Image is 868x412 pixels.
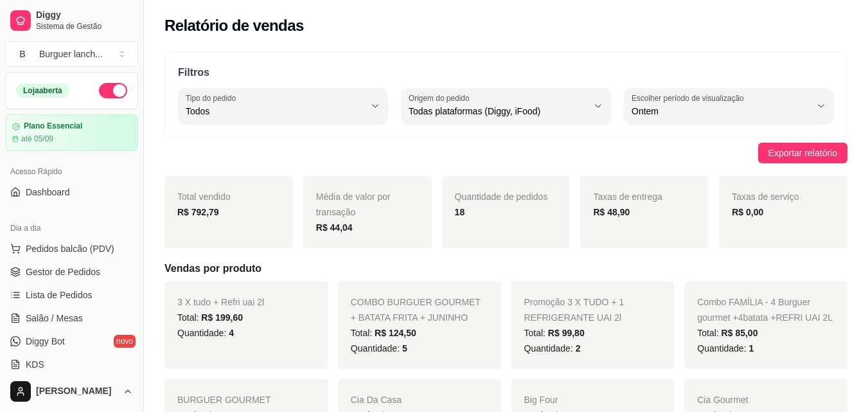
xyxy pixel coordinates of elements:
span: Quantidade de pedidos [455,192,548,202]
button: Exportar relatório [758,143,847,163]
span: Combo FAMÍLIA - 4 Burguer gourmet +4batata +REFRI UAI 2L [697,297,833,323]
a: DiggySistema de Gestão [5,5,138,36]
a: Diggy Botnovo [5,331,138,352]
div: Loja aberta [16,84,69,98]
a: Gestor de Pedidos [5,262,138,282]
span: Exportar relatório [768,146,837,160]
h2: Relatório de vendas [164,15,304,36]
span: KDS [26,358,44,371]
span: BURGUER GOURMET [177,395,270,405]
button: Escolher período de visualizaçãoOntem [624,88,834,124]
span: Total vendido [177,192,231,202]
span: Salão / Mesas [26,312,83,325]
span: Diggy Bot [26,335,65,348]
span: Quantidade: [351,343,407,354]
span: Quantidade: [524,343,581,354]
span: 2 [576,343,581,354]
button: Tipo do pedidoTodos [178,88,388,124]
a: Dashboard [5,182,138,202]
span: 1 [748,343,754,354]
span: Cia Gourmet [697,395,748,405]
span: Todas plataformas (Diggy, iFood) [409,105,588,118]
button: Select a team [5,41,138,67]
article: Plano Essencial [24,121,82,131]
span: Ontem [632,105,811,118]
a: Lista de Pedidos [5,285,138,305]
strong: R$ 0,00 [732,207,763,217]
strong: R$ 792,79 [177,207,219,217]
p: Filtros [178,65,834,80]
a: Salão / Mesas [5,308,138,328]
span: Quantidade: [177,328,234,338]
span: Total: [177,312,243,323]
a: Plano Essencialaté 05/09 [5,114,138,151]
span: Taxas de serviço [732,192,799,202]
a: KDS [5,354,138,375]
span: Dashboard [26,186,70,199]
span: Quantidade: [697,343,754,354]
span: B [16,48,29,60]
span: Média de valor por transação [316,192,391,217]
article: até 05/09 [21,134,53,144]
span: Total: [524,328,585,338]
span: Promoção 3 X TUDO + 1 REFRIGERANTE UAI 2l [524,297,624,323]
span: 3 X tudo + Refri uai 2l [177,297,264,307]
label: Escolher período de visualização [632,93,748,103]
span: COMBO BURGUER GOURMET + BATATA FRITA + JUNINHO [351,297,481,323]
strong: 18 [455,207,465,217]
label: Origem do pedido [409,93,474,103]
div: Acesso Rápido [5,161,138,182]
div: Dia a dia [5,218,138,238]
span: Taxas de entrega [593,192,662,202]
span: R$ 199,60 [201,312,243,323]
span: Sistema de Gestão [36,21,133,31]
span: [PERSON_NAME] [36,386,118,397]
span: Cia Da Casa [351,395,402,405]
strong: R$ 44,04 [316,222,353,233]
button: Pedidos balcão (PDV) [5,238,138,259]
h5: Vendas por produto [164,261,847,276]
span: Pedidos balcão (PDV) [26,242,114,255]
span: R$ 99,80 [548,328,585,338]
span: Lista de Pedidos [26,289,93,301]
span: Total: [351,328,416,338]
span: Total: [697,328,757,338]
button: [PERSON_NAME] [5,376,138,407]
label: Tipo do pedido [186,93,240,103]
span: 5 [402,343,407,354]
strong: R$ 48,90 [593,207,630,217]
span: R$ 85,00 [722,328,758,338]
span: Diggy [36,10,133,21]
span: 4 [229,328,234,338]
span: Gestor de Pedidos [26,265,100,278]
button: Origem do pedidoTodas plataformas (Diggy, iFood) [401,88,611,124]
div: Burguer lanch ... [39,48,103,60]
span: Big Four [524,395,558,405]
span: Todos [186,105,365,118]
button: Alterar Status [99,83,127,98]
span: R$ 124,50 [375,328,416,338]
